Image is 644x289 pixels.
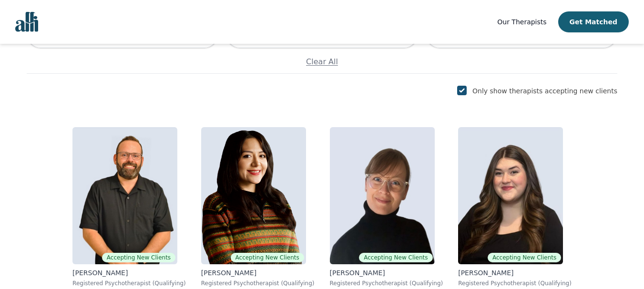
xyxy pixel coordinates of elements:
p: [PERSON_NAME] [458,268,572,278]
img: Olivia_Snow [458,127,563,264]
p: Registered Psychotherapist (Qualifying) [330,279,443,287]
img: Josh_Cadieux [72,127,177,264]
img: Luisa_Diaz Flores [201,127,306,264]
p: [PERSON_NAME] [72,268,186,278]
span: Accepting New Clients [102,253,175,262]
a: Our Therapists [497,16,546,28]
span: Accepting New Clients [359,253,432,262]
img: alli logo [15,12,38,32]
img: Angela_Earl [330,127,435,264]
p: Registered Psychotherapist (Qualifying) [72,279,186,287]
p: Registered Psychotherapist (Qualifying) [201,279,315,287]
p: [PERSON_NAME] [330,268,443,278]
span: Our Therapists [497,18,546,26]
span: Accepting New Clients [488,253,561,262]
span: Accepting New Clients [231,253,304,262]
p: [PERSON_NAME] [201,268,315,278]
button: Get Matched [558,11,629,32]
p: Registered Psychotherapist (Qualifying) [458,279,572,287]
p: Clear All [27,56,617,68]
label: Only show therapists accepting new clients [472,87,617,95]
